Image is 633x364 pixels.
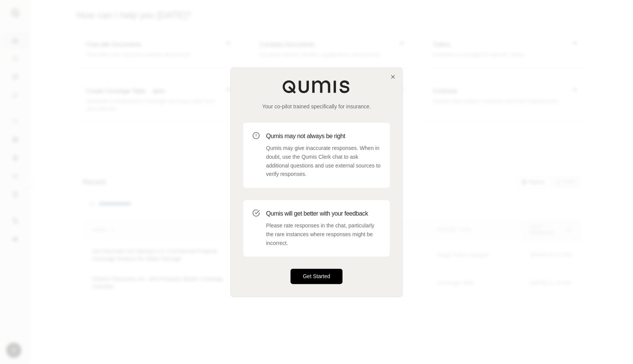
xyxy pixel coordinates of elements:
p: Your co-pilot trained specifically for insurance. [243,103,390,110]
button: Get Started [291,269,342,284]
h3: Qumis will get better with your feedback [266,209,381,218]
h3: Qumis may not always be right [266,132,381,141]
p: Qumis may give inaccurate responses. When in doubt, use the Qumis Clerk chat to ask additional qu... [266,144,381,179]
p: Please rate responses in the chat, particularly the rare instances where responses might be incor... [266,221,381,247]
img: Qumis Logo [282,80,351,93]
